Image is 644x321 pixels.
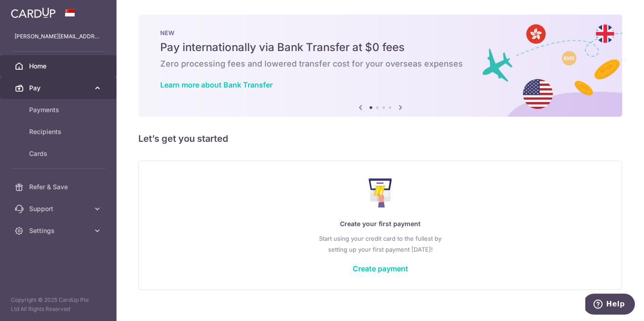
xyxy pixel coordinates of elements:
img: Make Payment [369,178,392,207]
img: CardUp [11,7,56,18]
span: Refer & Save [29,182,89,192]
span: Cards [29,149,89,158]
span: Settings [29,226,89,235]
a: Create payment [353,264,408,273]
h5: Pay internationally via Bank Transfer at $0 fees [160,40,600,55]
p: [PERSON_NAME][EMAIL_ADDRESS][DOMAIN_NAME] [15,32,102,41]
span: Support [29,204,89,213]
iframe: Opens a widget where you can find more information [585,294,635,316]
span: Recipients [29,127,89,136]
a: Learn more about Bank Transfer [160,80,273,89]
p: Start using your credit card to the fullest by setting up your first payment [DATE]! [157,233,603,255]
span: Payments [29,105,89,114]
p: NEW [160,29,600,36]
span: Home [29,62,89,71]
p: Create your first payment [157,218,603,229]
h5: Let’s get you started [138,131,622,146]
h6: Zero processing fees and lowered transfer cost for your overseas expenses [160,58,600,69]
span: Pay [29,83,89,93]
img: Bank transfer banner [138,15,622,117]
